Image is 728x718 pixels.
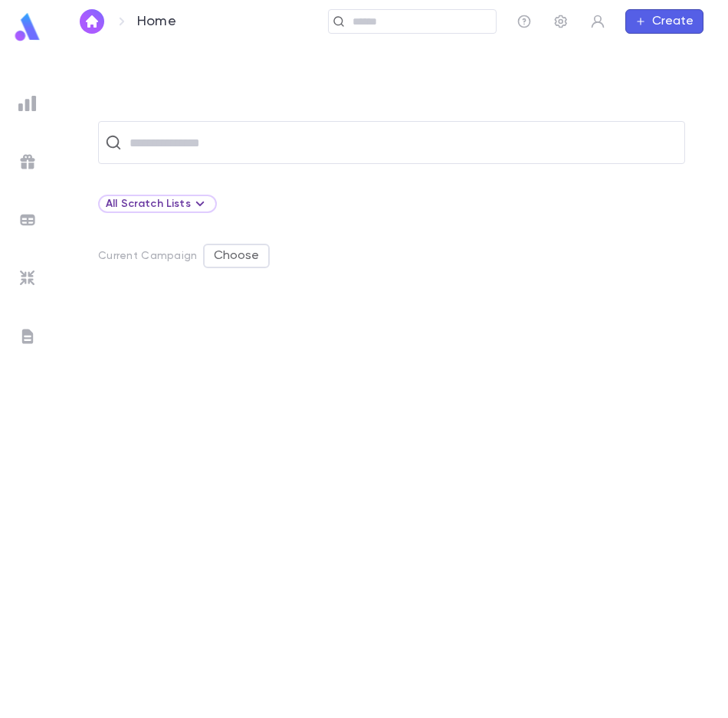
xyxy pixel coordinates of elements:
[106,195,209,213] div: All Scratch Lists
[18,94,37,113] img: reports_grey.c525e4749d1bce6a11f5fe2a8de1b229.svg
[18,327,37,346] img: letters_grey.7941b92b52307dd3b8a917253454ce1c.svg
[203,244,270,268] button: Choose
[98,195,217,213] div: All Scratch Lists
[18,211,37,229] img: batches_grey.339ca447c9d9533ef1741baa751efc33.svg
[12,12,43,42] img: logo
[18,269,37,287] img: imports_grey.530a8a0e642e233f2baf0ef88e8c9fcb.svg
[137,13,176,30] p: Home
[83,15,101,28] img: home_white.a664292cf8c1dea59945f0da9f25487c.svg
[98,250,197,262] p: Current Campaign
[625,9,703,34] button: Create
[18,152,37,171] img: campaigns_grey.99e729a5f7ee94e3726e6486bddda8f1.svg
